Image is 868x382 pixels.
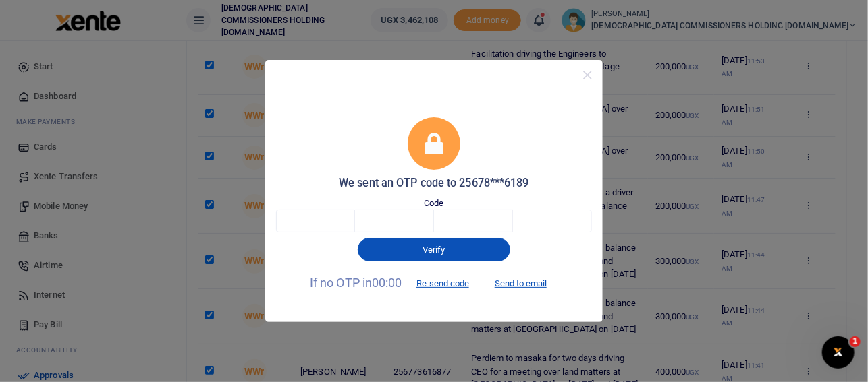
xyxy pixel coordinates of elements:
[483,272,558,295] button: Send to email
[405,272,481,295] button: Re-send code
[358,238,510,261] button: Verify
[372,276,402,290] span: 00:00
[424,197,443,210] label: Code
[310,276,481,290] span: If no OTP in
[578,65,597,85] button: Close
[850,336,861,347] span: 1
[276,177,592,190] h5: We sent an OTP code to 25678***6189
[822,336,855,369] iframe: Intercom live chat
